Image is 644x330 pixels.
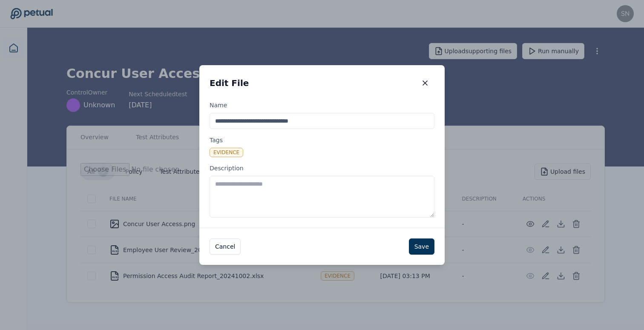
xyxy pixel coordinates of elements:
[210,113,434,129] input: Name
[210,176,434,218] textarea: Description
[210,148,243,157] div: Evidence
[210,136,434,157] label: Tags
[210,238,241,255] button: Cancel
[409,238,434,255] button: Save
[210,77,249,89] h2: Edit File
[210,164,434,218] label: Description
[210,101,434,129] label: Name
